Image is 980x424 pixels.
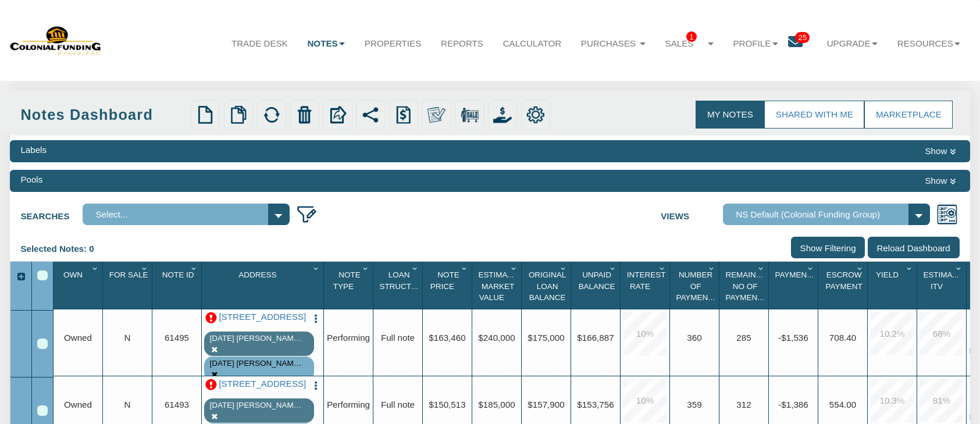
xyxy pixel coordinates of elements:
span: 554.00 [829,400,856,409]
span: $150,513 [429,400,465,409]
div: Note Id Sort None [155,266,201,305]
span: Full note [381,333,415,343]
img: history.png [394,106,413,124]
a: 25 [788,28,817,61]
a: Notes [298,28,355,59]
span: Note Price [430,270,459,291]
div: Estimated Itv Sort None [920,266,966,305]
div: Payment(P&I) Sort None [771,266,818,305]
img: purchase_offer.png [493,106,512,124]
img: for_sale.png [461,106,479,124]
a: Purchases [571,28,655,59]
div: Column Menu [311,262,323,274]
span: Owned [64,400,92,409]
div: Column Menu [805,262,817,274]
div: Column Menu [90,262,102,274]
div: Column Menu [756,262,768,274]
div: Sort None [524,266,571,305]
div: Estimated Market Value Sort None [475,266,521,305]
button: Press to open the note menu [311,312,322,325]
button: Show [921,144,959,159]
div: 81.0 [920,379,963,422]
div: Sort None [672,266,719,305]
div: Column Menu [607,262,619,274]
div: 10.3 [870,379,914,422]
div: Sort None [204,266,323,305]
span: Performing [327,400,370,409]
a: Properties [355,28,431,59]
span: $185,000 [478,400,515,409]
div: Escrow Payment Sort None [821,266,867,305]
span: $175,000 [528,333,564,343]
div: Sort None [920,266,966,305]
label: Views [661,204,722,222]
div: Column Menu [139,262,151,274]
img: trash.png [295,106,314,124]
img: views.png [936,204,958,225]
div: Expand All [10,270,31,283]
img: share.svg [361,106,380,124]
div: Notes Dashboard [20,104,187,125]
span: $240,000 [478,333,515,343]
span: 25 [795,32,810,42]
div: Interest Rate Sort None [623,266,669,305]
img: settings.png [526,106,545,124]
span: Estimated Market Value [478,270,522,302]
span: N [124,400,130,409]
input: Show Filtering [791,237,865,258]
div: Own Sort None [56,266,102,305]
div: Sort None [326,266,373,305]
img: cell-menu.png [311,313,322,325]
div: Remaining No Of Payments Sort None [722,266,768,305]
div: Column Menu [360,262,372,274]
div: Column Menu [904,262,916,274]
div: Select All [37,270,47,280]
span: Escrow Payment [826,270,863,291]
input: Reload Dashboard [868,237,960,258]
span: For Sale [109,270,148,279]
span: Own [63,270,83,279]
a: Reports [431,28,493,59]
span: 1 [686,31,697,42]
div: 10.0 [623,379,667,422]
span: Number Of Payments [676,270,718,302]
span: Address [238,270,276,279]
span: Payment(P&I) [775,270,829,279]
img: edit_filter_icon.png [296,204,318,225]
div: Note is contained in the pool 8-21-25 Mixon 001 T1 [209,358,302,369]
span: -$1,386 [778,400,808,409]
div: Note Type Sort None [326,266,373,305]
div: Labels [20,144,47,156]
div: Yield Sort None [870,266,917,305]
div: Number Of Payments Sort None [672,266,719,305]
div: Sort None [155,266,201,305]
span: Estimated Itv [923,270,967,291]
span: Loan Structure [379,270,427,291]
div: Note labeled as 8-21-25 Mixon 001 T1 [209,333,302,344]
img: new.png [196,106,215,124]
div: Sort None [870,266,917,305]
div: Column Menu [854,262,867,274]
div: 10.0 [623,312,667,355]
span: Remaining No Of Payments [725,270,769,302]
span: 360 [687,333,701,343]
div: Sort None [573,266,620,305]
div: Sort None [56,266,102,305]
div: Sort None [475,266,521,305]
div: Sort None [722,266,768,305]
a: 712 Ave M, S. Houston, TX, 77587 [218,379,307,389]
div: Sort None [376,266,422,305]
span: $163,460 [429,333,465,343]
button: Show [921,173,959,188]
span: Performing [327,333,370,343]
div: 68.0 [920,312,963,355]
div: Note labeled as 8-21-25 Mixon 001 T1 [209,400,302,411]
div: Pools [20,173,42,186]
span: Owned [64,333,92,343]
div: Sort None [105,266,152,305]
span: N [124,333,130,343]
span: Full note [381,400,415,409]
div: Column Menu [657,262,669,274]
div: Original Loan Balance Sort None [524,266,571,305]
span: $157,900 [528,400,564,409]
